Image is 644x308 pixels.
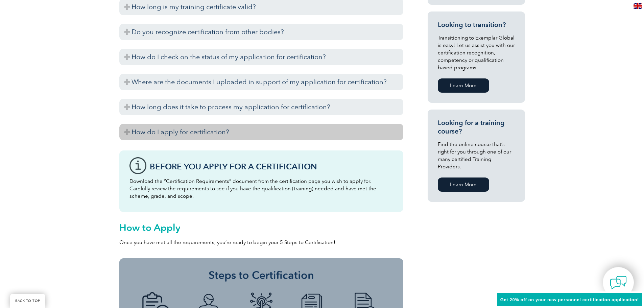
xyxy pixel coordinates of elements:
[119,49,403,65] h3: How do I check on the status of my application for certification?
[10,294,45,308] a: BACK TO TOP
[129,268,393,282] h3: Steps to Certification
[119,239,403,246] p: Once you have met all the requirements, you’re ready to begin your 5 Steps to Certification!
[500,297,639,302] span: Get 20% off on your new personnel certification application!
[438,119,515,136] h3: Looking for a training course?
[150,162,393,171] h3: Before You Apply For a Certification
[438,34,515,71] p: Transitioning to Exemplar Global is easy! Let us assist you with our certification recognition, c...
[119,124,403,140] h3: How do I apply for certification?
[119,222,403,233] h2: How to Apply
[634,3,642,9] img: en
[119,99,403,115] h3: How long does it take to process my application for certification?
[119,74,403,90] h3: Where are the documents I uploaded in support of my application for certification?
[438,177,489,192] a: Learn More
[129,177,393,200] p: Download the “Certification Requirements” document from the certification page you wish to apply ...
[438,78,489,93] a: Learn More
[610,274,627,291] img: contact-chat.png
[438,141,515,170] p: Find the online course that’s right for you through one of our many certified Training Providers.
[119,24,403,40] h3: Do you recognize certification from other bodies?
[438,21,515,29] h3: Looking to transition?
